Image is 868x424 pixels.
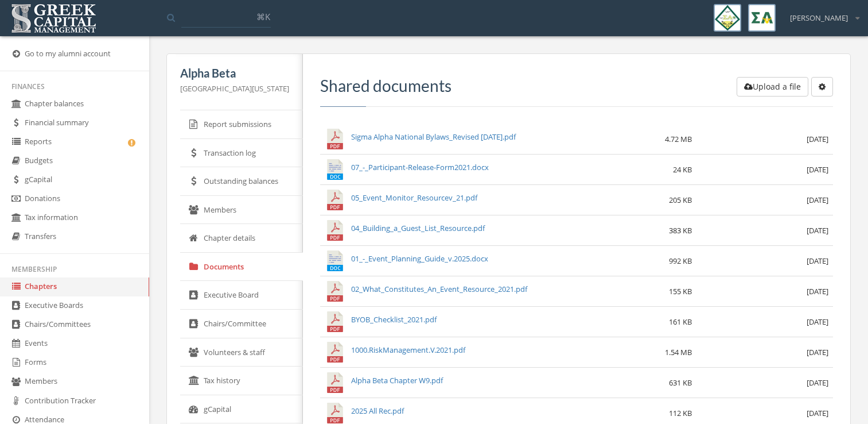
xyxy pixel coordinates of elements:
[180,281,303,310] a: Executive Board
[669,408,692,418] span: 112 KB
[737,77,808,97] button: Upload a file
[180,395,303,424] a: gCapital
[669,225,692,236] span: 383 KB
[180,139,303,168] a: Transaction log
[351,132,516,142] a: Sigma Alpha National Bylaws_Revised [DATE].pdf
[180,338,303,367] a: Volunteers & staff
[783,4,859,24] div: [PERSON_NAME]
[325,281,345,302] img: 02_What_Constitutes_An_Event_Resource_2021.pdf
[351,223,485,233] a: 04_Building_a_Guest_List_Resource.pdf
[807,134,828,144] span: [DATE]
[325,159,345,180] img: 07_-_Participant-Release-Form2021.docx
[665,134,692,144] span: 4.72 MB
[351,345,465,355] a: 1000.RiskManagement.V.2021.pdf
[180,196,303,225] a: Members
[807,164,828,175] span: [DATE]
[669,195,692,205] span: 205 KB
[180,253,303,282] a: Documents
[320,77,833,95] h3: Shared documents
[807,347,828,357] span: [DATE]
[807,408,828,418] span: [DATE]
[807,256,828,266] span: [DATE]
[325,190,345,210] img: 05_Event_Monitor_Resourcev_21.pdf
[669,256,692,266] span: 992 KB
[790,13,848,24] span: [PERSON_NAME]
[180,310,303,338] a: Chairs/Committee
[807,377,828,388] span: [DATE]
[807,286,828,296] span: [DATE]
[256,11,270,22] span: ⌘K
[180,224,303,253] a: Chapter details
[325,129,345,149] img: Sigma Alpha National Bylaws_Revised 9.15.25.pdf
[351,375,443,386] a: Alpha Beta Chapter W9.pdf
[180,82,289,95] p: [GEOGRAPHIC_DATA][US_STATE]
[325,250,345,271] img: 01_-_Event_Planning_Guide_v.2025.docx
[325,220,345,241] img: 04_Building_a_Guest_List_Resource.pdf
[180,367,303,395] a: Tax history
[351,314,437,325] a: BYOB_Checklist_2021.pdf
[351,253,488,264] a: 01_-_Event_Planning_Guide_v.2025.docx
[351,284,527,294] a: 02_What_Constitutes_An_Event_Resource_2021.pdf
[669,317,692,327] span: 161 KB
[673,164,692,175] span: 24 KB
[669,286,692,296] span: 155 KB
[807,195,828,205] span: [DATE]
[669,377,692,388] span: 631 KB
[180,167,303,196] a: Outstanding balances
[665,347,692,357] span: 1.54 MB
[180,110,303,139] a: Report submissions
[351,192,477,203] a: 05_Event_Monitor_Resourcev_21.pdf
[351,162,489,172] a: 07_-_Participant-Release-Form2021.docx
[325,403,345,423] img: 2025 All Rec.pdf
[325,372,345,393] img: Alpha Beta Chapter W9.pdf
[807,317,828,327] span: [DATE]
[180,67,289,79] h5: Alpha Beta
[325,342,345,363] img: 1000.RiskManagement.V.2021.pdf
[807,225,828,236] span: [DATE]
[325,311,345,332] img: BYOB_Checklist_2021.pdf
[351,406,404,416] a: 2025 All Rec.pdf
